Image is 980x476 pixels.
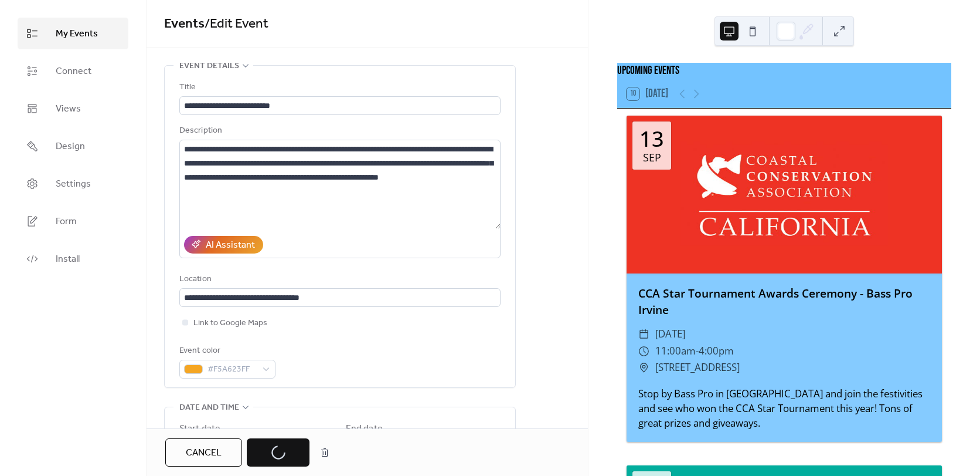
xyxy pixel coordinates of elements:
span: 4:00pm [699,343,734,360]
div: Upcoming events [617,63,951,80]
a: Events [164,11,205,37]
div: ​ [638,326,649,343]
span: / Edit Event [205,11,268,37]
span: [DATE] [655,326,685,343]
div: Start date [179,422,220,436]
span: Cancel [186,446,222,460]
div: ​ [638,359,649,376]
div: End date [346,422,383,436]
span: [STREET_ADDRESS] [655,359,740,376]
span: - [696,343,699,360]
a: Connect [18,55,128,87]
span: Install [56,252,80,266]
span: Date and time [179,401,239,415]
div: ​ [638,343,649,360]
span: Views [56,102,81,116]
a: Form [18,205,128,237]
a: Design [18,130,128,162]
span: My Events [56,27,98,41]
span: #F5A623FF [207,363,257,377]
a: Views [18,93,128,124]
a: Install [18,243,128,275]
div: Location [179,272,498,286]
span: Form [56,215,77,229]
div: CCA Star Tournament Awards Ceremony - Bass Pro Irvine [627,285,942,319]
span: Design [56,140,85,154]
div: Event color [179,344,273,358]
span: Link to Google Maps [193,316,267,330]
span: Settings [56,177,91,191]
span: Connect [56,65,91,79]
div: Title [179,80,498,94]
button: AI Assistant [184,236,263,254]
div: Sep [643,152,661,163]
div: Stop by Bass Pro in [GEOGRAPHIC_DATA] and join the festivities and see who won the CCA Star Tourn... [627,386,942,431]
div: AI Assistant [206,238,255,252]
a: My Events [18,18,128,49]
span: Event details [179,59,239,73]
a: Settings [18,168,128,200]
div: 13 [639,129,664,150]
span: 11:00am [655,343,696,360]
div: Description [179,124,498,138]
button: Cancel [165,438,242,467]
